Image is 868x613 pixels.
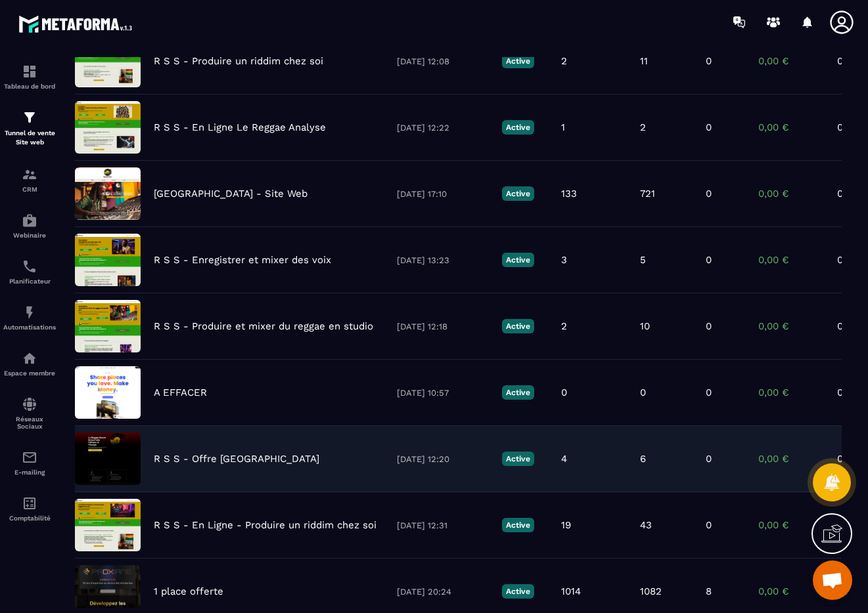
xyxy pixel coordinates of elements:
[154,585,223,597] p: 1 place offerte
[22,496,37,511] img: accountant
[502,54,534,68] p: Active
[397,123,489,133] p: [DATE] 12:22
[640,320,650,332] p: 10
[3,370,56,377] p: Espace membre
[706,121,712,133] p: 0
[706,453,712,465] p: 0
[75,499,141,551] img: image
[154,453,319,465] p: R S S - Offre [GEOGRAPHIC_DATA]
[640,387,646,398] p: 0
[397,454,489,464] p: [DATE] 12:20
[22,110,37,125] img: formation
[154,320,373,332] p: R S S - Produire et mixer du reggae en studio
[397,520,489,530] p: [DATE] 12:31
[3,324,56,331] p: Automatisations
[22,167,37,182] img: formation
[813,560,852,600] div: Ouvrir le chat
[640,55,648,67] p: 11
[22,259,37,274] img: scheduler
[640,453,646,465] p: 6
[706,55,712,67] p: 0
[22,213,37,228] img: automations
[75,35,141,87] img: image
[3,469,56,476] p: E-mailing
[561,519,571,531] p: 19
[502,120,534,135] p: Active
[3,249,56,295] a: schedulerschedulerPlanificateur
[502,186,534,201] p: Active
[22,450,37,465] img: email
[18,12,137,36] img: logo
[758,453,824,465] p: 0,00 €
[561,453,567,465] p: 4
[154,121,326,133] p: R S S - En Ligne Le Reggae Analyse
[502,452,534,466] p: Active
[22,396,37,412] img: social-network
[706,254,712,266] p: 0
[758,188,824,200] p: 0,00 €
[154,55,323,67] p: R S S - Produire un riddim chez soi
[75,366,141,419] img: image
[561,387,567,398] p: 0
[561,320,567,332] p: 2
[706,320,712,332] p: 0
[3,186,56,193] p: CRM
[154,254,331,266] p: R S S - Enregistrer et mixer des voix
[397,388,489,398] p: [DATE] 10:57
[3,515,56,522] p: Comptabilité
[3,440,56,486] a: emailemailE-mailing
[561,585,581,597] p: 1014
[397,189,489,199] p: [DATE] 17:10
[75,101,141,154] img: image
[22,64,37,79] img: formation
[758,585,824,597] p: 0,00 €
[561,121,565,133] p: 1
[397,322,489,331] p: [DATE] 12:18
[758,254,824,266] p: 0,00 €
[3,100,56,157] a: formationformationTunnel de vente Site web
[3,387,56,440] a: social-networksocial-networkRéseaux Sociaux
[3,157,56,203] a: formationformationCRM
[561,188,577,200] p: 133
[75,234,141,286] img: image
[397,255,489,265] p: [DATE] 13:23
[154,188,308,200] p: [GEOGRAPHIC_DATA] - Site Web
[3,415,56,430] p: Réseaux Sociaux
[22,350,37,366] img: automations
[502,584,534,599] p: Active
[75,167,141,220] img: image
[502,319,534,333] p: Active
[758,387,824,398] p: 0,00 €
[75,300,141,352] img: image
[502,253,534,267] p: Active
[758,519,824,531] p: 0,00 €
[758,320,824,332] p: 0,00 €
[758,121,824,133] p: 0,00 €
[561,254,567,266] p: 3
[706,387,712,398] p: 0
[3,83,56,90] p: Tableau de bord
[3,129,56,147] p: Tunnel de vente Site web
[640,519,652,531] p: 43
[154,519,377,531] p: R S S - En Ligne - Produire un riddim chez soi
[502,385,534,400] p: Active
[640,585,662,597] p: 1082
[640,188,655,200] p: 721
[706,188,712,200] p: 0
[3,486,56,532] a: accountantaccountantComptabilité
[397,56,489,66] p: [DATE] 12:08
[3,278,56,285] p: Planificateur
[3,295,56,341] a: automationsautomationsAutomatisations
[397,587,489,597] p: [DATE] 20:24
[154,387,207,398] p: A EFFACER
[3,54,56,100] a: formationformationTableau de bord
[561,55,567,67] p: 2
[706,585,712,597] p: 8
[758,55,824,67] p: 0,00 €
[75,433,141,485] img: image
[706,519,712,531] p: 0
[640,254,646,266] p: 5
[3,203,56,249] a: automationsautomationsWebinaire
[502,518,534,532] p: Active
[640,121,646,133] p: 2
